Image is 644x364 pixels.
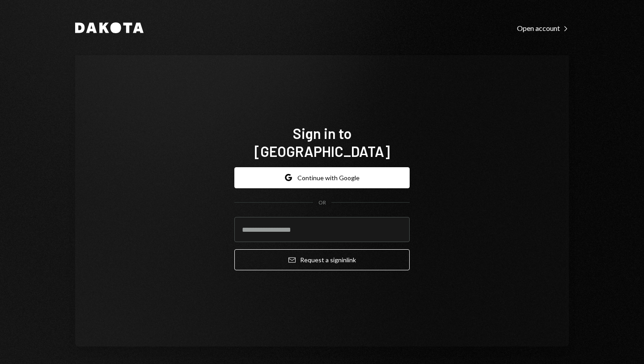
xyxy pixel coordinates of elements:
[318,199,326,207] div: OR
[517,24,569,33] div: Open account
[517,23,569,33] a: Open account
[234,249,410,270] button: Request a signinlink
[234,167,410,188] button: Continue with Google
[234,124,410,160] h1: Sign in to [GEOGRAPHIC_DATA]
